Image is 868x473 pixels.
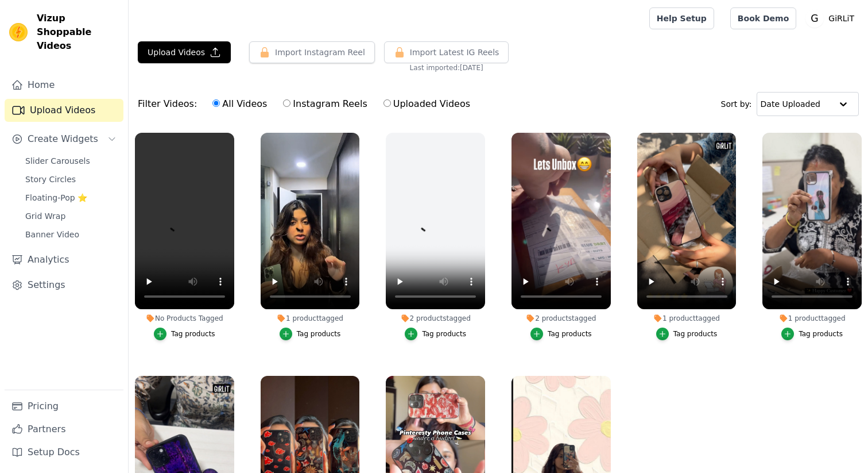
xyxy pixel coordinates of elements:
[138,91,476,117] div: Filter Videos:
[5,128,123,151] button: Create Widgets
[9,23,28,41] img: Vizup
[212,97,268,111] label: All Videos
[410,47,499,58] span: Import Latest IG Reels
[799,329,843,339] div: Tag products
[249,41,375,63] button: Import Instagram Reel
[5,418,123,441] a: Partners
[171,329,215,339] div: Tag products
[721,92,859,116] div: Sort by:
[283,99,290,107] input: Instagram Reels
[530,328,592,340] button: Tag products
[261,314,360,323] div: 1 product tagged
[762,314,862,323] div: 1 product tagged
[410,63,483,72] span: Last imported: [DATE]
[811,13,819,24] text: G
[5,99,123,122] a: Upload Videos
[422,329,466,339] div: Tag products
[25,155,90,167] span: Slider Carousels
[212,99,220,107] input: All Videos
[383,97,471,111] label: Uploaded Videos
[138,41,231,63] button: Upload Videos
[135,314,234,323] div: No Products Tagged
[280,328,341,340] button: Tag products
[25,174,76,185] span: Story Circles
[548,329,592,339] div: Tag products
[18,171,123,187] a: Story Circles
[405,328,466,340] button: Tag products
[637,314,737,323] div: 1 product tagged
[781,328,843,340] button: Tag products
[5,274,123,297] a: Settings
[5,248,123,271] a: Analytics
[25,192,87,203] span: Floating-Pop ⭐
[805,8,859,29] button: G GiRLiT
[282,97,367,111] label: Instagram Reels
[154,328,215,340] button: Tag products
[5,441,123,464] a: Setup Docs
[18,190,123,206] a: Floating-Pop ⭐
[649,7,714,29] a: Help Setup
[18,153,123,169] a: Slider Carousels
[730,7,796,29] a: Book Demo
[5,395,123,418] a: Pricing
[25,210,65,222] span: Grid Wrap
[386,314,485,323] div: 2 products tagged
[28,132,98,146] span: Create Widgets
[297,329,341,339] div: Tag products
[673,329,718,339] div: Tag products
[656,328,718,340] button: Tag products
[824,8,859,29] p: GiRLiT
[383,99,391,107] input: Uploaded Videos
[384,41,509,63] button: Import Latest IG Reels
[18,226,123,243] a: Banner Video
[511,314,611,323] div: 2 products tagged
[37,11,119,53] span: Vizup Shoppable Videos
[5,74,123,97] a: Home
[25,229,79,240] span: Banner Video
[18,208,123,224] a: Grid Wrap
